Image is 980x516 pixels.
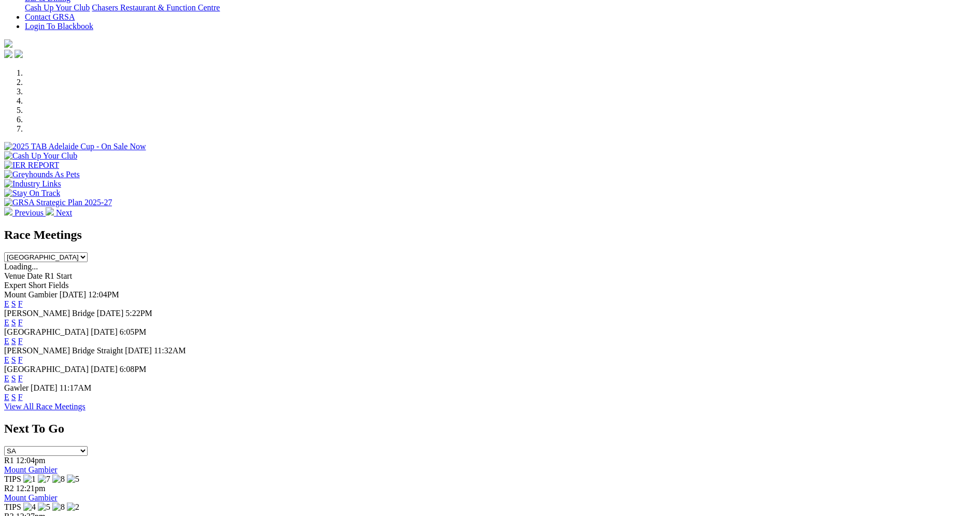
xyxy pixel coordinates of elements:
img: logo-grsa-white.png [4,39,12,48]
a: Previous [4,208,46,217]
a: F [18,355,23,364]
h2: Race Meetings [4,228,976,242]
span: TIPS [4,475,21,483]
span: [DATE] [31,383,58,392]
span: [DATE] [91,365,118,374]
h2: Next To Go [4,422,976,436]
img: chevron-right-pager-white.svg [46,207,54,216]
span: [DATE] [60,290,87,299]
span: 6:05PM [120,327,147,336]
span: [GEOGRAPHIC_DATA] [4,365,89,374]
img: 5 [67,475,79,484]
img: 8 [52,475,65,484]
img: 8 [52,503,65,512]
a: View All Race Meetings [4,402,86,411]
a: S [11,318,16,327]
a: S [11,374,16,383]
span: [DATE] [97,309,124,318]
img: GRSA Strategic Plan 2025-27 [4,198,112,207]
a: E [4,374,9,383]
a: F [18,299,23,308]
span: 12:21pm [16,484,46,493]
span: Expert [4,281,26,290]
a: Next [46,208,72,217]
img: 5 [38,503,50,512]
a: E [4,337,9,346]
a: Mount Gambier [4,465,58,474]
span: TIPS [4,503,21,511]
a: E [4,299,9,308]
span: [GEOGRAPHIC_DATA] [4,327,89,336]
span: Mount Gambier [4,290,58,299]
span: Previous [15,208,44,217]
img: 2 [67,503,79,512]
img: Stay On Track [4,189,60,198]
img: 2025 TAB Adelaide Cup - On Sale Now [4,142,146,151]
span: Loading... [4,262,38,271]
span: [DATE] [91,327,118,336]
img: Industry Links [4,179,61,189]
span: [PERSON_NAME] Bridge Straight [4,346,123,355]
a: F [18,393,23,402]
span: [DATE] [125,346,152,355]
img: facebook.svg [4,50,12,58]
img: 1 [23,475,36,484]
img: IER REPORT [4,161,59,170]
img: Greyhounds As Pets [4,170,80,179]
a: S [11,393,16,402]
a: E [4,355,9,364]
span: 5:22PM [125,309,152,318]
span: Venue [4,271,25,280]
span: Gawler [4,383,29,392]
span: R1 Start [45,271,72,280]
a: F [18,374,23,383]
a: Contact GRSA [25,12,75,21]
a: E [4,318,9,327]
span: R1 [4,456,14,465]
a: Mount Gambier [4,493,58,502]
span: R2 [4,484,14,493]
span: 11:32AM [154,346,186,355]
a: Cash Up Your Club [25,3,90,12]
a: S [11,355,16,364]
span: 11:17AM [60,383,92,392]
img: 4 [23,503,36,512]
img: 7 [38,475,50,484]
a: Login To Blackbook [25,22,93,31]
a: E [4,393,9,402]
img: chevron-left-pager-white.svg [4,207,12,216]
span: Date [27,271,42,280]
span: 6:08PM [120,365,147,374]
span: [PERSON_NAME] Bridge [4,309,95,318]
span: Short [29,281,47,290]
a: F [18,318,23,327]
span: 12:04PM [88,290,119,299]
img: Cash Up Your Club [4,151,77,161]
a: S [11,299,16,308]
span: Fields [48,281,68,290]
div: Bar & Dining [25,3,976,12]
span: Next [56,208,72,217]
img: twitter.svg [15,50,23,58]
span: 12:04pm [16,456,46,465]
a: F [18,337,23,346]
a: Chasers Restaurant & Function Centre [92,3,220,12]
a: S [11,337,16,346]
